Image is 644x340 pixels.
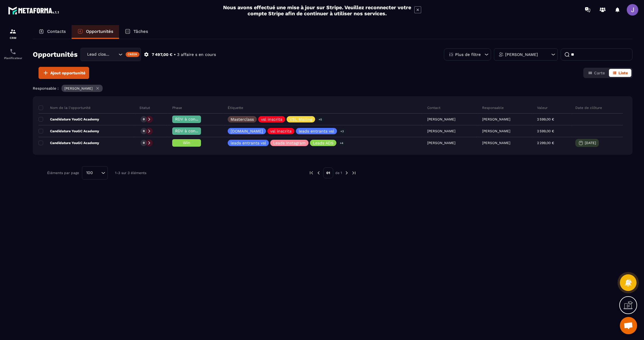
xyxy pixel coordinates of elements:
div: Créer [126,52,140,57]
p: Responsable : [33,86,59,90]
p: leads entrants vsl [231,141,266,145]
input: Search for option [95,170,100,176]
img: scheduler [9,48,16,55]
p: Phase [172,105,182,110]
span: 100 [84,170,95,176]
img: next [351,170,356,175]
p: Nom de la l'opportunité [39,105,91,110]
a: Tâches [119,25,154,39]
p: +5 [317,116,324,122]
span: Win [183,140,190,145]
span: Lead closing [86,51,111,58]
p: [PERSON_NAME] [505,52,538,56]
p: Candidature YouGC Academy [39,129,99,133]
p: [DOMAIN_NAME] [231,129,263,133]
a: Opportunités [72,25,119,39]
p: de 1 [335,171,342,175]
p: [DATE] [585,141,596,145]
p: VSL Mailing [290,117,312,121]
p: Leads ADS [313,141,333,145]
span: RDV à confimer ❓ [175,129,212,133]
img: next [344,170,349,175]
p: Candidature YouGC Academy [39,141,99,145]
p: 0 [143,117,145,121]
div: Search for option [80,48,141,61]
p: Opportunités [86,29,113,34]
h2: Opportunités [33,49,78,60]
p: [PERSON_NAME] [482,117,510,121]
p: Leads Instagram [273,141,306,145]
p: 2 599,00 € [537,129,554,133]
p: 3 affaire s en cours [177,52,216,57]
p: Masterclass [231,117,254,121]
p: Contact [427,105,440,110]
p: Tâches [133,29,148,34]
button: Ajout opportunité [39,67,89,79]
p: Planificateur [1,56,24,60]
p: leads entrants vsl [299,129,334,133]
div: Ouvrir le chat [620,317,637,334]
p: Plus de filtre [455,52,481,56]
img: formation [9,28,16,35]
img: logo [8,5,60,16]
p: 0 [143,141,145,145]
p: +3 [338,128,346,134]
p: [PERSON_NAME] [482,141,510,145]
p: [PERSON_NAME] [482,129,510,133]
h2: Nous avons effectué une mise à jour sur Stripe. Veuillez reconnecter votre compte Stripe afin de ... [223,4,411,16]
p: Contacts [47,29,66,34]
p: 1-3 sur 3 éléments [115,171,146,175]
a: Contacts [33,25,72,39]
a: formationformationCRM [1,24,24,44]
p: Statut [139,105,150,110]
button: Carte [584,69,608,77]
button: Liste [609,69,631,77]
div: Search for option [82,166,108,180]
span: Liste [618,71,628,75]
p: • [174,52,176,57]
input: Search for option [111,51,117,58]
img: prev [309,170,314,175]
p: 0 [143,129,145,133]
a: schedulerschedulerPlanificateur [1,44,24,64]
p: vsl inscrits [261,117,282,121]
span: RDV à confimer ❓ [175,117,212,121]
p: Responsable [482,105,504,110]
p: Étiquette [228,105,243,110]
p: 2 299,00 € [537,141,554,145]
p: CRM [1,36,24,39]
span: Carte [594,71,605,75]
p: Date de clôture [575,105,602,110]
span: Ajout opportunité [50,70,85,76]
p: 01 [323,167,333,178]
p: Valeur [537,105,548,110]
img: prev [316,170,321,175]
p: Éléments par page [47,171,79,175]
p: Candidature YouGC Academy [39,117,99,122]
p: 7 497,00 € [152,52,172,57]
p: vsl inscrits [270,129,292,133]
p: [PERSON_NAME] [64,86,93,90]
p: +4 [338,140,345,146]
p: 2 599,00 € [537,117,554,121]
